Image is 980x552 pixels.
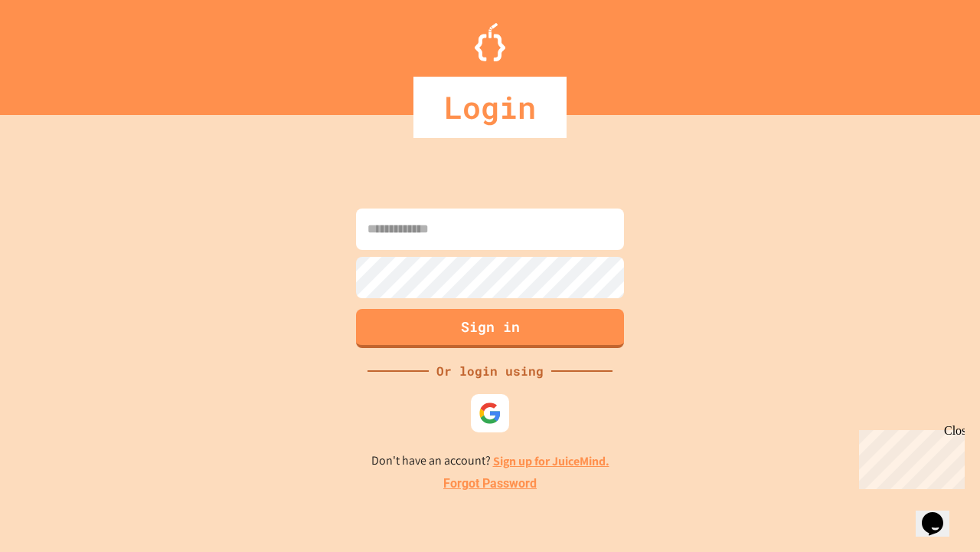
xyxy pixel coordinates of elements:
div: Chat with us now!Close [6,6,106,97]
a: Sign up for JuiceMind. [493,453,609,469]
p: Don't have an account? [371,452,609,471]
img: google-icon.svg [479,402,501,425]
a: Forgot Password [443,475,537,493]
div: Or login using [429,362,551,380]
iframe: chat widget [853,424,965,489]
iframe: chat widget [916,491,965,537]
img: Logo.svg [475,23,505,61]
button: Sign in [356,309,624,348]
div: Login [413,77,567,138]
